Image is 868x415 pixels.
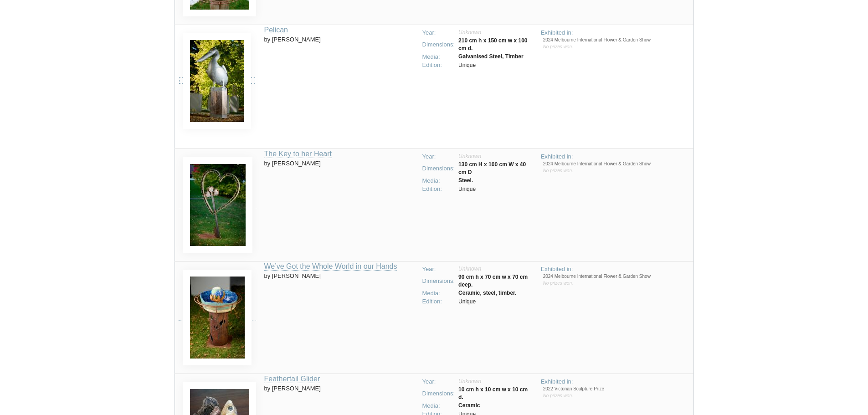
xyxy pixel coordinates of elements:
[458,161,526,175] strong: 130 cm H x 100 cm W x 40 cm D
[264,26,288,34] a: Pelican
[421,378,457,386] td: Year:
[541,378,573,385] span: Exhibited in:
[264,149,417,261] td: by [PERSON_NAME]
[421,177,457,185] td: Media:
[421,289,457,298] td: Media:
[541,29,573,36] span: Exhibited in:
[457,297,534,306] td: Unique
[543,161,690,167] li: 2024 Melbourne International Flower & Garden Show
[421,61,457,70] td: Edition:
[264,150,332,158] a: The Key to her Heart
[543,386,690,392] li: 2022 Victorian Sculpture Prize
[421,386,457,401] td: Dimensions:
[421,153,457,161] td: Year:
[421,185,457,194] td: Edition:
[421,265,457,274] td: Year:
[543,37,690,43] li: 2024 Melbourne International Flower & Garden Show
[457,61,534,70] td: Unique
[421,297,457,306] td: Edition:
[183,270,252,365] img: Graham Duell
[458,177,473,184] strong: Steel.
[421,53,457,61] td: Media:
[458,153,481,159] span: Unknown
[458,274,528,288] strong: 90 cm h x 70 cm w x 70 cm deep.
[458,378,481,384] span: Unknown
[421,161,457,176] td: Dimensions:
[458,290,516,296] strong: Ceramic, steel, timber.
[421,29,457,37] td: Year:
[543,393,573,398] span: No prizes won.
[458,53,524,60] strong: Galvanised Steel, Timber
[458,29,481,36] span: Unknown
[458,386,528,400] strong: 10 cm h x 10 cm w x 10 cm d.
[457,185,534,194] td: Unique
[421,37,457,52] td: Dimensions:
[458,37,527,51] strong: 210 cm h x 150 cm w x 100 cm d.
[183,33,251,129] img: Graham Duell
[421,273,457,289] td: Dimensions:
[264,261,417,374] td: by [PERSON_NAME]
[421,402,457,410] td: Media:
[458,266,481,272] span: Unknown
[543,44,573,49] span: No prizes won.
[541,153,573,160] span: Exhibited in:
[543,281,573,286] span: No prizes won.
[543,168,573,173] span: No prizes won.
[543,273,690,280] li: 2024 Melbourne International Flower & Garden Show
[264,262,397,271] a: We’ve Got the Whole World in our Hands
[183,157,252,253] img: Graham Duell
[458,402,480,409] strong: Ceramic
[264,375,320,383] a: Feathertail Glider
[264,25,417,149] td: by [PERSON_NAME]
[541,266,573,272] span: Exhibited in:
